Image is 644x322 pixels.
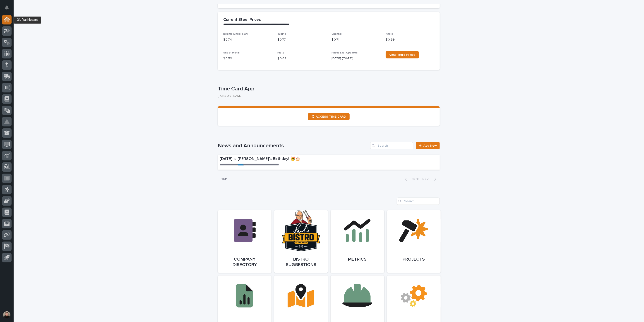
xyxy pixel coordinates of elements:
h1: News and Announcements [218,143,368,149]
p: 1 of 1 [218,174,231,185]
span: Channel [332,33,342,35]
p: $ 0.59 [223,56,272,61]
a: View More Prices [386,51,419,58]
span: Back [409,178,419,181]
button: Next [421,177,440,181]
p: $ 0.69 [386,37,434,42]
input: Search [370,142,413,149]
span: Plate [277,51,284,54]
p: [DATE] is [PERSON_NAME]'s Birthday! 🥳🎂 [220,157,377,162]
span: Sheet Metal [223,51,240,54]
p: $ 0.68 [277,56,326,61]
a: Bistro Suggestions [274,210,328,273]
span: Angle [386,33,393,35]
p: [DATE] ([DATE]) [332,56,380,61]
div: Notifications [6,5,12,13]
a: ⏲ ACCESS TIME CARD [308,113,350,120]
a: Add New [416,142,440,149]
a: Projects [387,210,441,273]
button: users-avatar [2,310,12,320]
span: ⏲ ACCESS TIME CARD [312,115,346,118]
span: Next [422,178,432,181]
span: Prices Last Updated [332,51,358,54]
button: Notifications [2,3,12,12]
button: Back [401,177,421,181]
a: Company Directory [218,210,272,273]
span: Tubing [277,33,286,35]
span: Beams (under 55#) [223,33,248,35]
span: Add New [423,144,437,147]
input: Search [397,198,440,205]
p: $ 0.77 [277,37,326,42]
span: View More Prices [389,53,415,56]
h2: Current Steel Prices [223,17,261,22]
p: $ 0.74 [223,37,272,42]
p: Time Card App [218,86,438,92]
a: Metrics [331,210,384,273]
p: [PERSON_NAME] [218,94,436,98]
p: $ 0.71 [332,37,380,42]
